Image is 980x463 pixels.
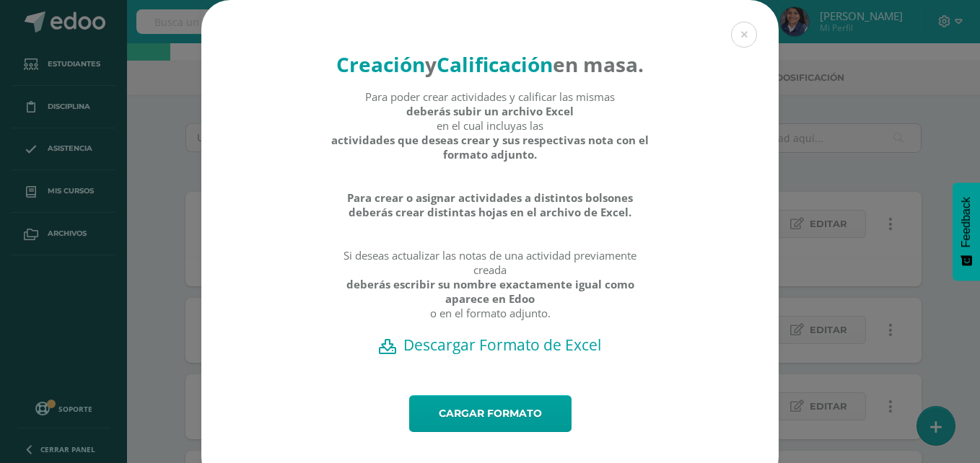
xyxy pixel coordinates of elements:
[336,50,425,78] strong: Creación
[227,335,753,355] a: Descargar Formato de Excel
[406,104,574,118] strong: deberás subir un archivo Excel
[331,89,650,335] div: Para poder crear actividades y calificar las mismas en el cual incluyas las Si deseas actualizar ...
[331,50,650,78] h4: en masa.
[331,277,650,306] strong: deberás escribir su nombre exactamente igual como aparece en Edoo
[331,190,650,219] strong: Para crear o asignar actividades a distintos bolsones deberás crear distintas hojas en el archivo...
[409,395,572,432] a: Cargar formato
[731,22,757,48] button: Close (Esc)
[425,50,437,78] strong: y
[953,182,980,281] button: Feedback - Mostrar encuesta
[960,197,973,247] span: Feedback
[437,50,553,78] strong: Calificación
[331,133,650,162] strong: actividades que deseas crear y sus respectivas nota con el formato adjunto.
